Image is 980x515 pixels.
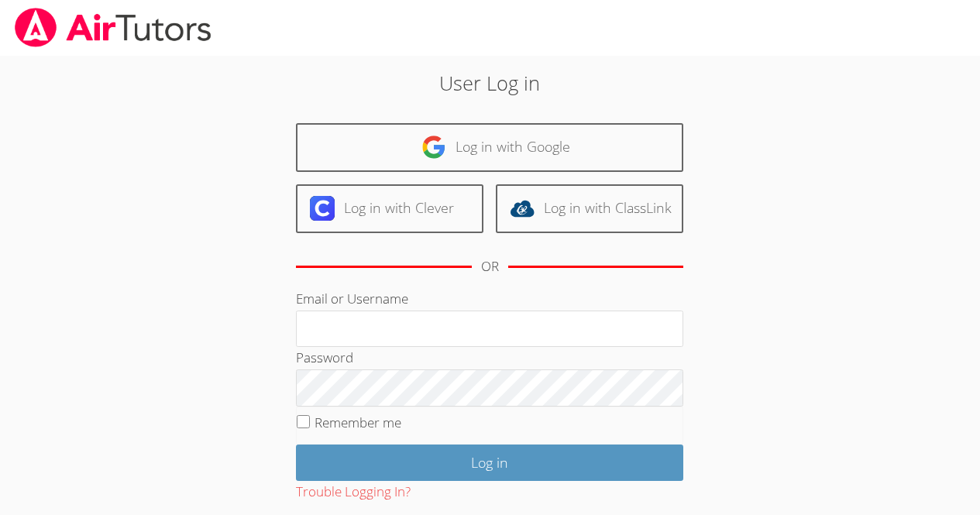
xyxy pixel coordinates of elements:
img: clever-logo-6eab21bc6e7a338710f1a6ff85c0baf02591cd810cc4098c63d3a4b26e2feb20.svg [310,196,335,221]
label: Remember me [315,414,401,431]
label: Email or Username [296,290,408,307]
h2: User Log in [225,68,755,98]
input: Log in [296,445,683,481]
button: Trouble Logging In? [296,481,411,503]
img: airtutors_banner-c4298cdbf04f3fff15de1276eac7730deb9818008684d7c2e4769d2f7ddbe033.png [13,8,213,47]
a: Log in with Clever [296,184,483,233]
label: Password [296,348,353,366]
a: Log in with ClassLink [496,184,683,233]
img: google-logo-50288ca7cdecda66e5e0955fdab243c47b7ad437acaf1139b6f446037453330a.svg [421,135,446,160]
div: OR [481,256,499,278]
a: Log in with Google [296,123,683,172]
img: classlink-logo-d6bb404cc1216ec64c9a2012d9dc4662098be43eaf13dc465df04b49fa7ab582.svg [510,196,535,221]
